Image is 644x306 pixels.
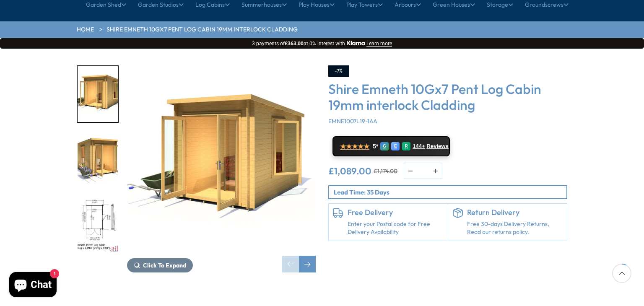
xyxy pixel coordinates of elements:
[348,220,444,236] a: Enter your Postal code for Free Delivery Availability
[106,26,298,34] a: Shire Emneth 10Gx7 Pent Log Cabin 19mm interlock Cladding
[467,208,563,217] h6: Return Delivery
[340,143,369,150] span: ★★★★★
[374,168,397,174] del: £1,174.00
[391,142,400,150] div: E
[334,188,566,197] p: Lead Time: 35 Days
[78,132,118,188] img: Emneth_2990g209010gx719mm030lifeswapwim_979d911c-7bd8-40fb-baac-62acdcd7c688_200x200.jpg
[77,65,119,123] div: 1 / 12
[328,166,371,176] ins: £1,089.00
[77,131,119,189] div: 2 / 12
[143,262,186,269] span: Click To Expand
[427,143,449,150] span: Reviews
[77,197,119,254] div: 3 / 12
[328,81,567,113] h3: Shire Emneth 10Gx7 Pent Log Cabin 19mm interlock Cladding
[299,256,316,272] div: Next slide
[77,26,94,34] a: HOME
[348,208,444,217] h6: Free Delivery
[78,197,118,253] img: 2990g209010gx7Emneth19mmPLAN_d4ba3b4a-96d8-4d00-8955-d493a1658387_200x200.jpg
[332,136,450,156] a: ★★★★★ 5* G E R 144+ Reviews
[380,142,389,150] div: G
[127,65,316,254] img: Shire Emneth 10Gx7 Pent Log Cabin 19mm interlock Cladding - Best Shed
[127,65,316,272] div: 1 / 12
[78,66,118,122] img: Emneth_2990g209010gx719mm-030life_e9f9deeb-37bb-4c40-ab52-b54535801b1a_200x200.jpg
[467,220,563,236] p: Free 30-days Delivery Returns, Read our returns policy.
[328,117,377,125] span: EMNE1007L19-1AA
[413,143,425,150] span: 144+
[127,258,193,272] button: Click To Expand
[328,65,349,77] div: -7%
[7,272,59,299] inbox-online-store-chat: Shopify online store chat
[282,256,299,272] div: Previous slide
[402,142,410,150] div: R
